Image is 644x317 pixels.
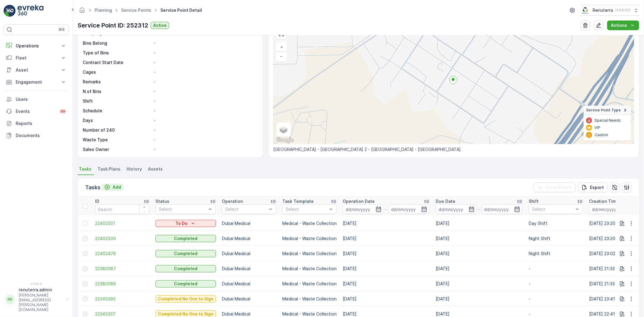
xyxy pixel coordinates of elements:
button: Export [578,183,607,192]
a: 22380087 [95,266,149,272]
p: Completed [174,281,197,287]
p: Waste Type [83,137,151,143]
p: Cages [83,69,151,75]
p: ID [95,198,99,204]
a: Service Points [121,8,151,13]
p: Clear Filters [546,184,572,191]
span: v 1.52.3 [4,282,69,286]
button: Completed [155,235,216,242]
span: − [280,53,283,59]
span: Tasks [79,166,91,172]
td: [DATE] [340,261,433,276]
p: - [478,206,480,213]
div: Toggle Row Selected [83,221,88,226]
p: Medical - Waste Collection [282,235,337,242]
p: Select [225,206,267,212]
p: - [154,98,257,104]
td: [DATE] [340,246,433,261]
button: Renuterra(+04:00) [581,5,639,16]
p: ⌘B [59,27,65,32]
span: Assets [148,166,163,172]
p: Day Shift [529,220,583,226]
span: 22402501 [95,220,149,226]
p: - [154,137,257,143]
a: Documents [4,130,69,142]
p: Shift [83,98,151,104]
img: logo_light-DOdMpM7g.png [18,5,43,17]
p: Engagement [16,79,57,85]
p: Shift [529,198,539,204]
td: [DATE] [433,216,526,231]
button: Completed [155,250,216,257]
p: Events [16,108,56,114]
p: Users [16,96,66,102]
p: - [154,108,257,114]
p: Add [113,184,121,190]
p: Number of 240 [83,127,151,133]
a: 22345393 [95,296,149,302]
p: Actions [611,22,627,28]
button: Active [151,22,169,29]
span: History [127,166,142,172]
p: Dubai Medical [222,281,276,287]
div: Toggle Row Selected [83,236,88,241]
p: Select [159,206,207,212]
button: Completed No One to Sign [155,295,216,303]
button: Clear Filters [533,183,575,192]
p: Select [532,206,574,212]
a: Open this area in Google Maps (opens a new window) [275,136,295,144]
img: Google [275,136,295,144]
p: Active [153,22,167,28]
a: Layers [277,123,290,136]
div: Toggle Row Selected [83,251,88,256]
button: Completed [155,280,216,287]
p: Service Point ID: 252312 [78,21,148,30]
p: - [529,296,583,302]
a: 22380086 [95,281,149,287]
p: renuterra.admin [19,287,64,293]
a: Events99 [4,105,69,117]
p: Sales Owner [83,146,151,152]
p: Dubai Medical [222,235,276,242]
td: [DATE] [433,276,526,291]
p: - [385,206,387,213]
p: Medical - Waste Collection [282,296,337,302]
div: Toggle Row Selected [83,296,88,301]
td: [DATE] [340,216,433,231]
div: RR [5,295,15,304]
p: Completed [174,235,197,242]
a: Users [4,93,69,105]
p: Schedule [83,108,151,114]
a: Zoom Out [277,52,286,61]
p: - [154,59,257,66]
p: - [529,266,583,272]
p: N.of Bins [83,88,151,94]
p: [PERSON_NAME][EMAIL_ADDRESS][PERSON_NAME][DOMAIN_NAME] [19,293,64,312]
input: dd/mm/yyyy [436,204,477,214]
p: Special Needs [594,118,621,123]
p: Operation Date [343,198,375,204]
p: Medical - Waste Collection [282,311,337,317]
a: 22402476 [95,251,149,257]
img: Screenshot_2024-07-26_at_13.33.01.png [581,7,590,14]
p: To Do [175,220,187,226]
p: - [154,50,257,56]
p: Dubai Medical [222,251,276,257]
input: dd/mm/yyyy [589,204,630,214]
button: Add [102,184,123,191]
p: Fleet [16,55,57,61]
button: To Do [155,220,216,227]
p: Dubai Medical [222,296,276,302]
button: Asset [4,64,69,76]
p: [GEOGRAPHIC_DATA] - [GEOGRAPHIC_DATA] 2 - [GEOGRAPHIC_DATA] - [GEOGRAPHIC_DATA] [273,146,634,152]
p: Operation [222,198,243,204]
p: Due Date [436,198,455,204]
p: Caution [594,133,608,137]
p: Medical - Waste Collection [282,281,337,287]
p: Task Template [282,198,314,204]
p: 99 [60,109,65,114]
td: [DATE] [340,291,433,306]
span: Service Point Type [586,108,621,113]
button: Operations [4,40,69,52]
input: dd/mm/yyyy [343,204,384,214]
